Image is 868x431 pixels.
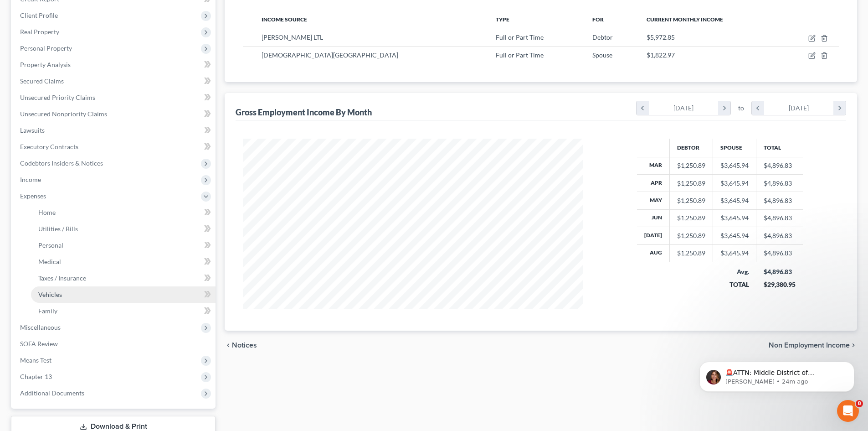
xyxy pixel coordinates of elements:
[496,16,509,23] span: Type
[649,101,719,115] div: [DATE]
[31,286,216,303] a: Vehicles
[756,139,803,157] th: Total
[13,57,216,73] a: Property Analysis
[20,11,58,19] span: Client Profile
[20,61,71,68] span: Property Analysis
[756,209,803,227] td: $4,896.83
[38,258,61,265] span: Medical
[31,221,216,237] a: Utilities / Bills
[592,33,613,41] span: Debtor
[262,33,323,41] span: [PERSON_NAME] LTL
[20,93,95,101] span: Unsecured Priority Claims
[20,176,41,183] span: Income
[13,122,216,139] a: Lawsuits
[720,196,749,205] div: $3,645.94
[677,249,705,258] div: $1,250.89
[31,303,216,319] a: Family
[677,196,705,205] div: $1,250.89
[738,104,744,113] span: to
[677,213,705,223] div: $1,250.89
[837,400,859,422] iframe: Intercom live chat
[833,101,846,115] i: chevron_right
[20,44,72,52] span: Personal Property
[13,336,216,352] a: SOFA Review
[20,356,51,364] span: Means Test
[637,244,670,262] th: Aug
[756,244,803,262] td: $4,896.83
[720,280,749,289] div: TOTAL
[718,101,730,115] i: chevron_right
[13,139,216,155] a: Executory Contracts
[677,179,705,188] div: $1,250.89
[720,249,749,258] div: $3,645.94
[20,340,58,348] span: SOFA Review
[764,280,796,289] div: $29,380.95
[720,267,749,276] div: Avg.
[31,270,216,286] a: Taxes / Insurance
[20,110,107,118] span: Unsecured Nonpriority Claims
[496,33,544,41] span: Full or Part Time
[720,161,749,170] div: $3,645.94
[677,231,705,240] div: $1,250.89
[592,51,612,59] span: Spouse
[20,192,46,200] span: Expenses
[637,157,670,174] th: Mar
[686,343,868,406] iframe: Intercom notifications message
[232,342,257,349] span: Notices
[637,101,649,115] i: chevron_left
[756,192,803,209] td: $4,896.83
[637,227,670,244] th: [DATE]
[764,101,834,115] div: [DATE]
[856,400,863,407] span: 8
[38,241,63,249] span: Personal
[637,209,670,227] th: Jun
[20,28,59,36] span: Real Property
[20,159,103,167] span: Codebtors Insiders & Notices
[236,107,372,118] div: Gross Employment Income By Month
[647,33,675,41] span: $5,972.85
[850,342,857,349] i: chevron_right
[20,323,61,331] span: Miscellaneous
[38,225,78,233] span: Utilities / Bills
[38,307,57,315] span: Family
[20,143,78,151] span: Executory Contracts
[225,342,257,349] button: chevron_left Notices
[637,174,670,192] th: Apr
[769,342,857,349] button: Non Employment Income chevron_right
[637,192,670,209] th: May
[592,16,604,23] span: For
[262,16,307,23] span: Income Source
[756,227,803,244] td: $4,896.83
[225,342,232,349] i: chevron_left
[764,267,796,276] div: $4,896.83
[720,213,749,223] div: $3,645.94
[756,174,803,192] td: $4,896.83
[38,208,56,216] span: Home
[496,51,544,59] span: Full or Part Time
[677,161,705,170] div: $1,250.89
[20,389,84,397] span: Additional Documents
[20,373,52,380] span: Chapter 13
[647,16,723,23] span: Current Monthly Income
[20,126,45,134] span: Lawsuits
[720,231,749,240] div: $3,645.94
[647,51,675,59] span: $1,822.97
[752,101,764,115] i: chevron_left
[31,254,216,270] a: Medical
[31,204,216,221] a: Home
[38,291,62,298] span: Vehicles
[13,73,216,89] a: Secured Claims
[38,274,86,282] span: Taxes / Insurance
[756,157,803,174] td: $4,896.83
[31,237,216,254] a: Personal
[720,179,749,188] div: $3,645.94
[13,89,216,106] a: Unsecured Priority Claims
[13,106,216,122] a: Unsecured Nonpriority Claims
[769,342,850,349] span: Non Employment Income
[713,139,756,157] th: Spouse
[262,51,398,59] span: [DEMOGRAPHIC_DATA][GEOGRAPHIC_DATA]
